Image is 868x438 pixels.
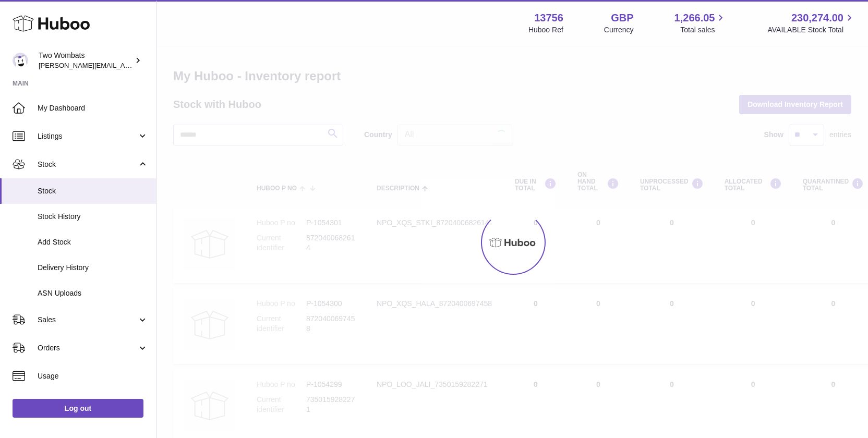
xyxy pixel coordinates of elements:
div: Two Wombats [39,51,132,70]
span: Stock [38,186,148,196]
span: AVAILABLE Stock Total [767,25,855,35]
span: Stock [38,160,137,169]
strong: GBP [611,11,633,25]
span: Total sales [680,25,727,35]
span: Add Stock [38,237,148,247]
strong: 13756 [534,11,563,25]
a: 1,266.05 Total sales [674,11,727,35]
a: Log out [13,399,143,418]
img: philip.carroll@twowombats.com [13,53,28,68]
span: Listings [38,131,137,141]
span: Usage [38,371,148,381]
span: Stock History [38,212,148,222]
span: 1,266.05 [674,11,715,25]
span: My Dashboard [38,103,148,113]
div: Currency [604,25,634,35]
span: [PERSON_NAME][EMAIL_ADDRESS][PERSON_NAME][DOMAIN_NAME] [39,61,265,69]
span: Orders [38,343,137,353]
span: Delivery History [38,263,148,273]
span: 230,274.00 [791,11,843,25]
span: ASN Uploads [38,288,148,298]
a: 230,274.00 AVAILABLE Stock Total [767,11,855,35]
span: Sales [38,315,137,325]
div: Huboo Ref [528,25,563,35]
